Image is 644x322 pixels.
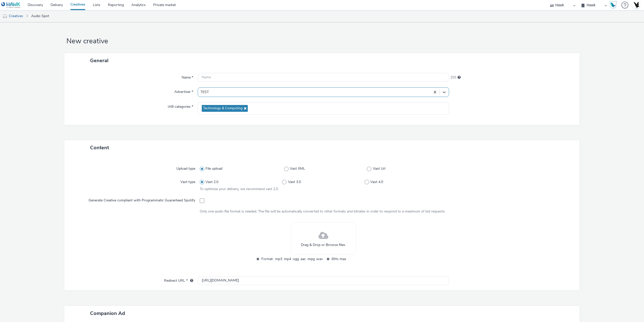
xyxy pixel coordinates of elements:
input: url... [198,276,449,285]
div: URL will be used as a validation URL with some SSPs and it will be the redirection URL of your cr... [188,278,193,283]
span: Vast XML [290,166,305,171]
span: Vast 2.0 [206,180,218,185]
a: Audio Spot [29,10,52,22]
label: Redirect URL * [162,276,195,283]
span: General [90,57,108,64]
span: Vast 3.0 [288,180,301,185]
label: Vast type [178,177,197,185]
input: Name [198,73,449,82]
span: File upload [206,166,222,171]
label: Generate Creative compliant with Programmatic Guaranteed Spotify [87,196,197,203]
img: Hawk Academy [609,1,617,9]
span: Vast Url [373,166,385,171]
span: Vast 4.0 [370,180,383,185]
img: undefined Logo [1,2,21,8]
span: Technology & Computing [203,106,243,111]
img: audio [3,14,8,19]
div: Only one audio file format is needed. The file will be automatically converted to other formats a... [200,209,447,214]
span: 6Mo max [332,256,393,262]
a: Hawk Academy [609,1,619,9]
label: IAB categories * [166,102,195,109]
span: To optimize your delivery, we recommend vast 2.0 [200,187,278,191]
label: Upload type [174,164,197,171]
span: 255 [450,75,456,80]
div: Maximum 255 characters [458,75,461,80]
span: Drag & Drop or Browse files. [301,242,346,247]
img: Account UK [632,1,640,9]
span: Format: .mp3 .mp4 .ogg .aac .mpg .wav [261,256,323,262]
label: Advertiser * [172,87,195,94]
span: Companion Ad [90,310,125,317]
h1: New creative [64,37,580,46]
span: Content [90,144,109,151]
label: Name * [180,73,195,80]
